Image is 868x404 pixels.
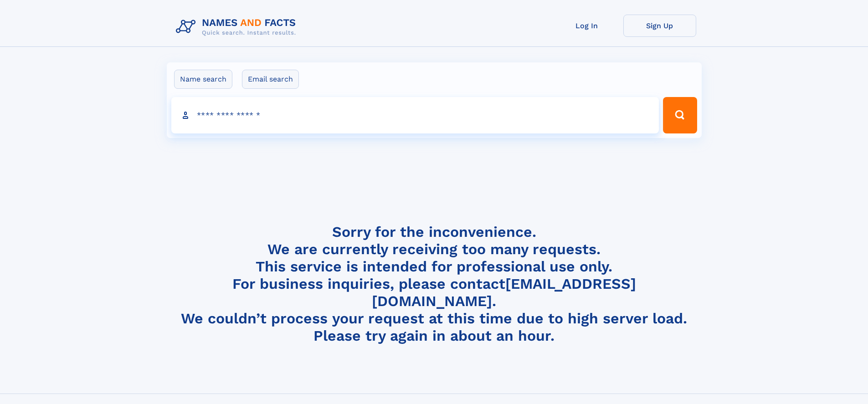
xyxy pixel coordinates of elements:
[550,15,623,37] a: Log In
[242,70,299,89] label: Email search
[623,15,696,37] a: Sign Up
[172,15,303,39] img: Logo Names and Facts
[171,97,659,133] input: search input
[174,70,232,89] label: Name search
[372,275,636,310] a: [EMAIL_ADDRESS][DOMAIN_NAME]
[663,97,697,133] button: Search Button
[172,223,696,345] h4: Sorry for the inconvenience. We are currently receiving too many requests. This service is intend...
